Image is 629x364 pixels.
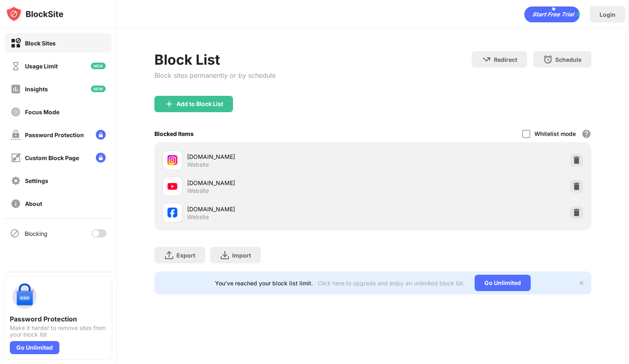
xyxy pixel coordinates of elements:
div: Export [176,252,195,259]
div: Website [187,213,209,221]
div: Usage Limit [25,63,58,70]
div: Password Protection [10,315,106,323]
img: time-usage-off.svg [11,61,21,71]
img: logo-blocksite.svg [6,6,63,22]
img: blocking-icon.svg [10,228,20,238]
img: push-password-protection.svg [10,282,39,312]
img: password-protection-off.svg [11,130,21,140]
img: about-off.svg [11,199,21,209]
div: Block sites permanently or by schedule [154,71,276,79]
div: Block Sites [25,40,56,47]
div: Import [232,252,251,259]
div: Insights [25,86,48,93]
div: Blocked Items [154,130,194,137]
div: Add to Block List [176,101,223,107]
div: Whitelist mode [534,130,576,137]
img: favicons [167,208,177,217]
img: new-icon.svg [91,63,106,69]
div: Click here to upgrade and enjoy an unlimited block list. [318,280,465,287]
img: lock-menu.svg [96,153,106,163]
img: favicons [167,181,177,191]
div: [DOMAIN_NAME] [187,152,373,161]
img: focus-off.svg [11,107,21,117]
div: Custom Block Page [25,154,79,161]
div: [DOMAIN_NAME] [187,179,373,187]
img: x-button.svg [578,280,585,286]
div: animation [524,6,580,23]
div: Go Unlimited [10,341,59,354]
img: customize-block-page-off.svg [11,153,21,163]
img: lock-menu.svg [96,130,106,140]
img: insights-off.svg [11,84,21,94]
img: new-icon.svg [91,86,106,92]
div: About [25,200,42,207]
div: Focus Mode [25,109,59,115]
div: Blocking [25,230,48,237]
div: You’ve reached your block list limit. [215,280,313,287]
div: Website [187,161,209,168]
div: Settings [25,177,48,184]
img: favicons [167,155,177,165]
div: [DOMAIN_NAME] [187,205,373,213]
div: Password Protection [25,131,84,138]
div: Login [600,11,615,18]
div: Schedule [555,56,581,63]
img: block-on.svg [11,38,21,48]
div: Go Unlimited [475,275,531,291]
div: Make it harder to remove sites from your block list [10,325,106,338]
img: settings-off.svg [11,176,21,186]
div: Redirect [494,56,517,63]
div: Block List [154,51,276,68]
div: Website [187,187,209,194]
